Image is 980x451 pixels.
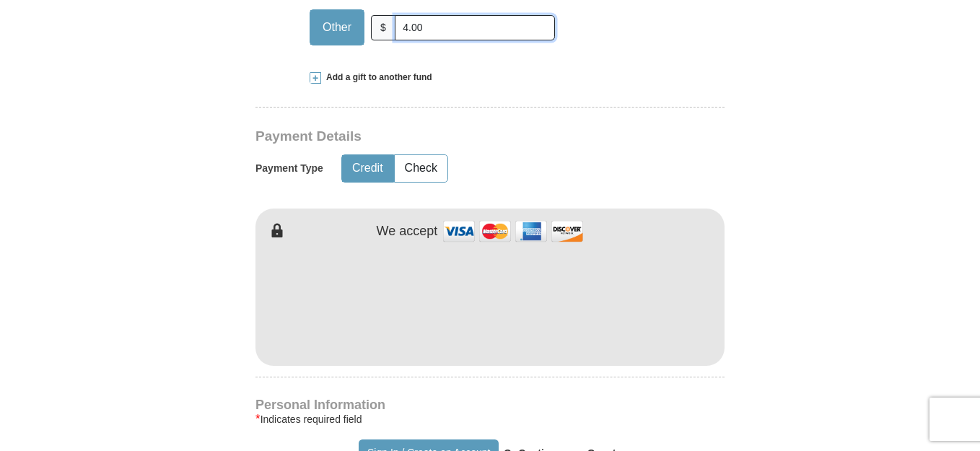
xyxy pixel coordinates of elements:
h4: We accept [377,224,438,240]
h4: Personal Information [255,399,725,411]
h3: Payment Details [255,128,624,145]
h5: Payment Type [255,162,323,175]
input: Other Amount [395,15,555,40]
span: $ [371,15,395,40]
div: Indicates required field [255,411,725,428]
span: Add a gift to another fund [321,71,432,84]
button: Check [395,155,447,182]
button: Credit [342,155,393,182]
img: credit cards accepted [441,216,585,247]
span: Other [315,17,359,38]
